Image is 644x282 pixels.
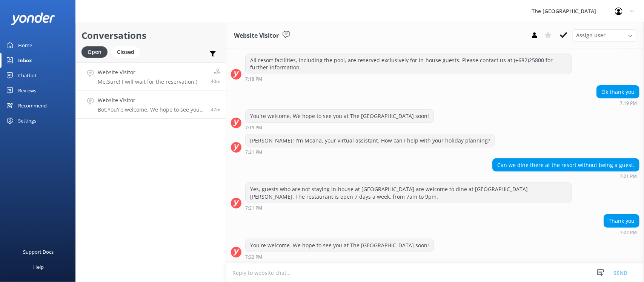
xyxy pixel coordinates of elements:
[98,96,205,104] h4: Website Visitor
[18,98,47,113] div: Recommend
[245,76,572,81] div: 07:18pm 10-Aug-2025 (UTC -10:00) Pacific/Honolulu
[81,46,108,58] div: Open
[98,68,197,77] h4: Website Visitor
[245,149,495,155] div: 07:21pm 10-Aug-2025 (UTC -10:00) Pacific/Honolulu
[81,48,111,56] a: Open
[245,77,262,81] strong: 7:18 PM
[18,83,36,98] div: Reviews
[597,86,639,98] div: Ok thank you
[111,48,144,56] a: Closed
[493,159,639,172] div: Can we dine there at the resort without being a guest.
[576,31,606,40] span: Assign user
[211,106,220,113] span: 07:22pm 10-Aug-2025 (UTC -10:00) Pacific/Honolulu
[246,183,572,203] div: Yes, guests who are not staying in-house at [GEOGRAPHIC_DATA] are welcome to dine at [GEOGRAPHIC_...
[245,255,262,259] strong: 7:22 PM
[76,62,226,90] a: Website VisitorMe:Sure! I will wait for the reservation:)40m
[246,110,433,123] div: You're welcome. We hope to see you at The [GEOGRAPHIC_DATA] soon!
[23,244,54,259] div: Support Docs
[245,205,572,210] div: 07:21pm 10-Aug-2025 (UTC -10:00) Pacific/Honolulu
[11,12,55,25] img: yonder-white-logo.png
[604,215,639,227] div: Thank you
[81,28,220,43] h2: Conversations
[245,206,262,210] strong: 7:21 PM
[234,31,279,41] h3: Website Visitor
[572,29,636,41] div: Assign User
[18,68,37,83] div: Chatbot
[596,100,639,106] div: 07:19pm 10-Aug-2025 (UTC -10:00) Pacific/Honolulu
[76,90,226,119] a: Website VisitorBot:You're welcome. We hope to see you at The [GEOGRAPHIC_DATA] soon!47m
[245,254,434,259] div: 07:22pm 10-Aug-2025 (UTC -10:00) Pacific/Honolulu
[211,78,220,84] span: 07:29pm 10-Aug-2025 (UTC -10:00) Pacific/Honolulu
[98,106,205,113] p: Bot: You're welcome. We hope to see you at The [GEOGRAPHIC_DATA] soon!
[18,53,32,68] div: Inbox
[620,174,637,179] strong: 7:21 PM
[33,259,44,274] div: Help
[620,101,637,106] strong: 7:19 PM
[111,46,140,58] div: Closed
[492,173,639,179] div: 07:21pm 10-Aug-2025 (UTC -10:00) Pacific/Honolulu
[246,54,572,74] div: All resort facilities, including the pool, are reserved exclusively for in-house guests. Please c...
[604,230,639,235] div: 07:22pm 10-Aug-2025 (UTC -10:00) Pacific/Honolulu
[18,113,36,128] div: Settings
[620,230,637,235] strong: 7:22 PM
[246,134,495,147] div: [PERSON_NAME]! I'm Moana, your virtual assistant. How can I help with your holiday planning?
[18,38,32,53] div: Home
[245,150,262,155] strong: 7:21 PM
[620,45,637,50] strong: 7:18 PM
[245,126,262,130] strong: 7:19 PM
[246,239,433,252] div: You're welcome. We hope to see you at The [GEOGRAPHIC_DATA] soon!
[245,125,434,130] div: 07:19pm 10-Aug-2025 (UTC -10:00) Pacific/Honolulu
[98,78,197,85] p: Me: Sure! I will wait for the reservation:)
